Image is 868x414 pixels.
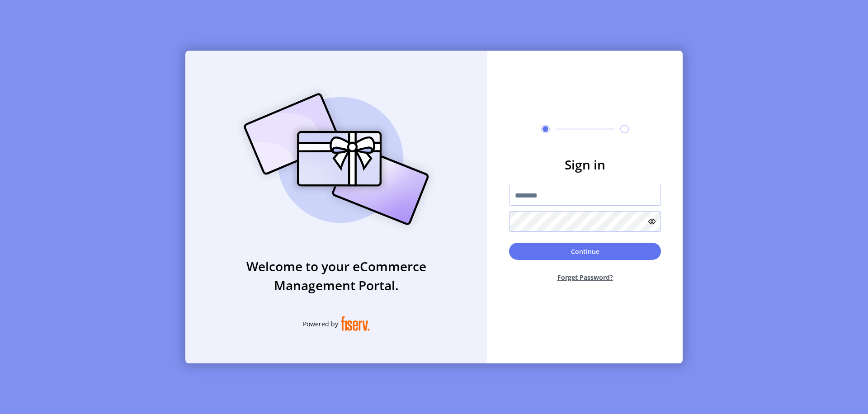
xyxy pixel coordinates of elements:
[509,155,661,174] h3: Sign in
[230,83,443,235] img: card_Illustration.svg
[185,257,487,295] h3: Welcome to your eCommerce Management Portal.
[509,265,661,289] button: Forget Password?
[303,319,338,329] span: Powered by
[509,243,661,260] button: Continue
